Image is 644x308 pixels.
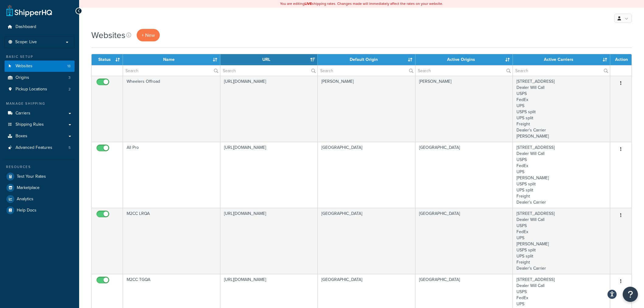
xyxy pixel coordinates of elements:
[123,208,220,274] td: M2CC LRQA
[5,101,75,106] div: Manage Shipping
[5,119,75,130] a: Shipping Rules
[6,5,52,17] a: ShipperHQ Home
[318,54,415,65] th: Default Origin: activate to sort column ascending
[142,32,155,39] span: + New
[5,194,75,205] a: Analytics
[17,174,46,179] span: Test Your Rates
[16,64,33,69] span: Websites
[5,142,75,153] a: Advanced Features 5
[16,87,47,92] span: Pickup Locations
[610,54,632,65] th: Action
[5,72,75,83] li: Origins
[123,142,220,208] td: All Pro
[16,111,30,116] span: Carriers
[220,208,318,274] td: [URL][DOMAIN_NAME]
[5,142,75,153] li: Advanced Features
[513,65,610,76] input: Search
[5,205,75,216] a: Help Docs
[415,142,513,208] td: [GEOGRAPHIC_DATA]
[123,65,220,76] input: Search
[92,54,123,65] th: Status: activate to sort column ascending
[5,84,75,95] li: Pickup Locations
[220,54,318,65] th: URL: activate to sort column ascending
[305,1,312,6] b: LIVE
[415,76,513,142] td: [PERSON_NAME]
[5,21,75,33] a: Dashboard
[17,208,37,213] span: Help Docs
[16,145,52,150] span: Advanced Features
[5,61,75,72] li: Websites
[5,54,75,59] div: Basic Setup
[68,145,71,150] span: 5
[17,185,40,191] span: Marketplace
[318,76,415,142] td: [PERSON_NAME]
[5,61,75,72] a: Websites 18
[220,142,318,208] td: [URL][DOMAIN_NAME]
[15,40,37,45] span: Scope: Live
[68,75,71,80] span: 3
[318,208,415,274] td: [GEOGRAPHIC_DATA]
[16,24,36,30] span: Dashboard
[220,76,318,142] td: [URL][DOMAIN_NAME]
[5,182,75,193] a: Marketplace
[16,134,27,139] span: Boxes
[123,76,220,142] td: Wheelers Offroad
[16,75,29,80] span: Origins
[5,84,75,95] a: Pickup Locations 2
[513,76,610,142] td: [STREET_ADDRESS] Dealer Will Call USPS FedEx UPS USPS split UPS split Freight Dealer's Carrier [P...
[67,64,71,69] span: 18
[91,29,125,41] h1: Websites
[220,65,317,76] input: Search
[137,29,160,41] a: + New
[415,208,513,274] td: [GEOGRAPHIC_DATA]
[17,197,33,202] span: Analytics
[318,142,415,208] td: [GEOGRAPHIC_DATA]
[5,171,75,182] a: Test Your Rates
[5,164,75,170] div: Resources
[5,108,75,119] a: Carriers
[318,65,415,76] input: Search
[5,131,75,142] a: Boxes
[123,54,220,65] th: Name: activate to sort column ascending
[415,65,513,76] input: Search
[513,208,610,274] td: [STREET_ADDRESS] Dealer Will Call USPS FedEx UPS [PERSON_NAME] USPS split UPS split Freight Deale...
[415,54,513,65] th: Active Origins: activate to sort column ascending
[68,87,71,92] span: 2
[16,122,44,127] span: Shipping Rules
[513,54,610,65] th: Active Carriers: activate to sort column ascending
[513,142,610,208] td: [STREET_ADDRESS] Dealer Will Call USPS FedEx UPS [PERSON_NAME] USPS split UPS split Freight Deale...
[623,287,638,302] button: Open Resource Center
[5,72,75,83] a: Origins 3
